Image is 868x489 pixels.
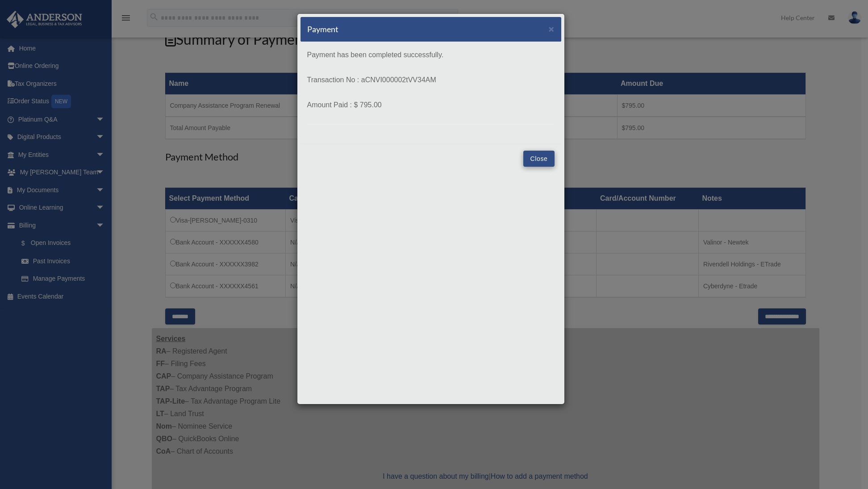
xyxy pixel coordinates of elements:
[307,49,555,61] p: Payment has been completed successfully.
[307,99,555,111] p: Amount Paid : $ 795.00
[549,24,555,34] button: Close
[523,151,554,167] button: Close
[307,24,338,35] h5: Payment
[549,24,555,34] span: ×
[307,74,555,86] p: Transaction No : aCNVI000002tVV34AM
